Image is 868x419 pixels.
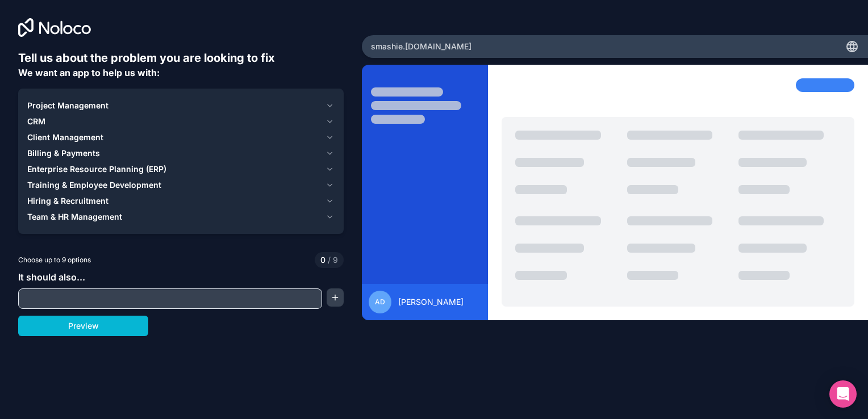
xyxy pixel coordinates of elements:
[18,316,148,336] button: Preview
[27,211,122,223] span: Team & HR Management
[27,177,335,193] button: Training & Employee Development
[18,271,85,283] span: It should also...
[27,164,166,175] span: Enterprise Resource Planning (ERP)
[27,145,335,161] button: Billing & Payments
[398,296,464,308] span: [PERSON_NAME]
[27,129,335,145] button: Client Management
[27,195,108,207] span: Hiring & Recruitment
[27,193,335,209] button: Hiring & Recruitment
[328,255,331,265] span: /
[27,116,45,127] span: CRM
[18,67,160,78] span: We want an app to help us with:
[325,254,338,266] span: 9
[320,254,325,266] span: 0
[27,161,335,177] button: Enterprise Resource Planning (ERP)
[27,98,335,114] button: Project Management
[27,100,108,111] span: Project Management
[371,41,471,52] span: smashie .[DOMAIN_NAME]
[27,209,335,225] button: Team & HR Management
[27,114,335,129] button: CRM
[27,179,161,191] span: Training & Employee Development
[18,255,91,265] span: Choose up to 9 options
[27,132,103,143] span: Client Management
[829,380,857,408] div: Open Intercom Messenger
[27,148,100,159] span: Billing & Payments
[375,298,385,307] span: AD
[18,50,344,66] h6: Tell us about the problem you are looking to fix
